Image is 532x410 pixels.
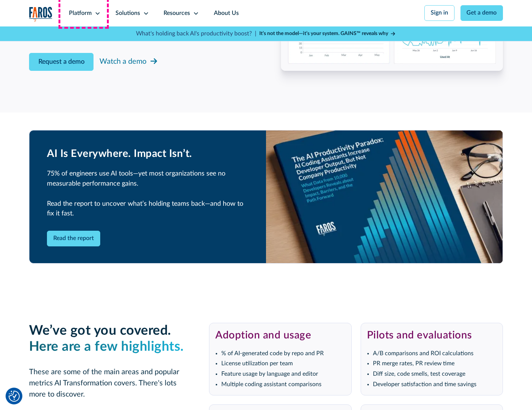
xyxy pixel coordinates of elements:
[373,370,497,379] li: Diff size, code smells, test coverage
[259,30,396,38] a: It’s not the model—it’s your system. GAINS™ reveals why
[424,5,455,21] a: Sign in
[29,324,184,353] strong: We’ve got you covered. ‍
[221,349,345,358] li: % of AI-generated code by repo and PR
[460,5,503,21] a: Get a demo
[136,29,256,38] p: What's holding back AI's productivity boost? |
[221,370,345,379] li: Feature usage by language and editor
[221,359,345,368] li: License utilization per team
[47,231,100,246] a: Read the report
[99,55,158,69] a: Watch a demo
[164,9,190,18] div: Resources
[69,9,92,18] div: Platform
[47,169,248,219] p: 75% of engineers use AI tools—yet most organizations see no measurable performance gains. Read th...
[47,148,248,160] h2: AI Is Everywhere. Impact Isn’t.
[215,329,345,341] h3: Adoption and usage
[29,340,184,353] em: Here are a few highlights.
[29,7,53,22] img: Logo of the analytics and reporting company Faros.
[9,391,20,402] img: Revisit consent button
[373,380,497,389] li: Developer satisfaction and time savings
[99,56,146,67] div: Watch a demo
[221,380,345,389] li: Multiple coding assistant comparisons
[266,130,503,263] img: AI Productivity Paradox Report 2025
[9,391,20,402] button: Cookie Settings
[259,31,388,36] strong: It’s not the model—it’s your system. GAINS™ reveals why
[373,349,497,358] li: A/B comparisons and ROI calculations
[367,329,497,341] h3: Pilots and evaluations
[29,53,94,71] a: Request a demo
[29,367,186,400] p: These are some of the main areas and popular metrics AI Transformation covers. There's lots more ...
[373,359,497,368] li: PR merge rates, PR review time
[29,7,53,22] a: home
[115,9,140,18] div: Solutions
